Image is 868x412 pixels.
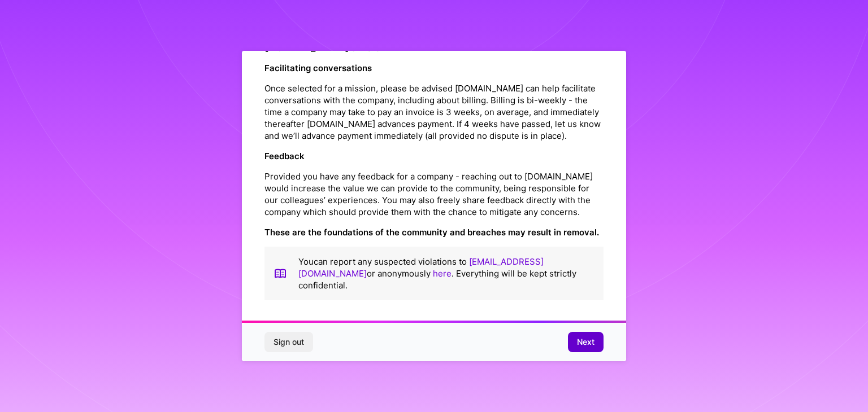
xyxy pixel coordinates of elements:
[298,256,544,279] a: [EMAIL_ADDRESS][DOMAIN_NAME]
[433,268,452,279] a: here
[298,256,594,291] p: You can report any suspected violations to or anonymously . Everything will be kept strictly conf...
[264,63,372,73] strong: Facilitating conversations
[264,82,604,142] p: Once selected for a mission, please be advised [DOMAIN_NAME] can help facilitate conversations wi...
[264,151,305,161] strong: Feedback
[568,332,604,352] button: Next
[274,256,287,291] img: book icon
[264,170,604,218] p: Provided you have any feedback for a company - reaching out to [DOMAIN_NAME] would increase the v...
[264,227,599,238] strong: These are the foundations of the community and breaches may result in removal.
[274,336,304,348] span: Sign out
[264,332,313,352] button: Sign out
[577,336,594,348] span: Next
